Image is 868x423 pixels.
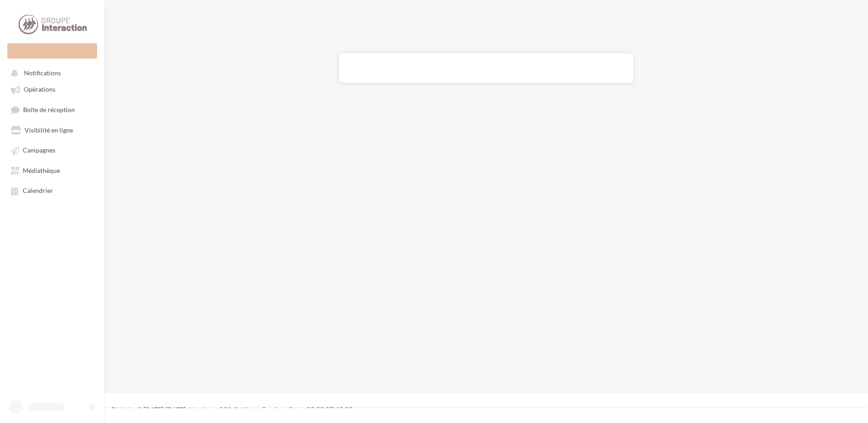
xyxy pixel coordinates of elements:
span: Campagnes [23,147,55,154]
span: Notifications [24,69,61,77]
span: Service client [262,405,303,413]
a: Boîte de réception [5,101,99,118]
span: Opérations [24,86,55,93]
a: Crédits [233,406,254,413]
span: Visibilité en ligne [25,126,73,134]
a: Visibilité en ligne [5,122,99,138]
a: Opérations [5,81,99,97]
a: Digitaleo [111,406,137,413]
a: Médiathèque [5,162,99,178]
span: Calendrier [23,187,53,195]
a: Campagnes [5,142,99,158]
a: Mentions [189,406,216,413]
span: © [DATE]-[DATE] - - - [111,406,353,413]
a: Calendrier [5,182,99,198]
span: Boîte de réception [23,106,75,113]
a: CGS [218,406,231,413]
span: 02 30 07 43 80 [306,405,353,413]
div: Nouvelle campagne [7,43,97,59]
span: Médiathèque [23,167,60,174]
